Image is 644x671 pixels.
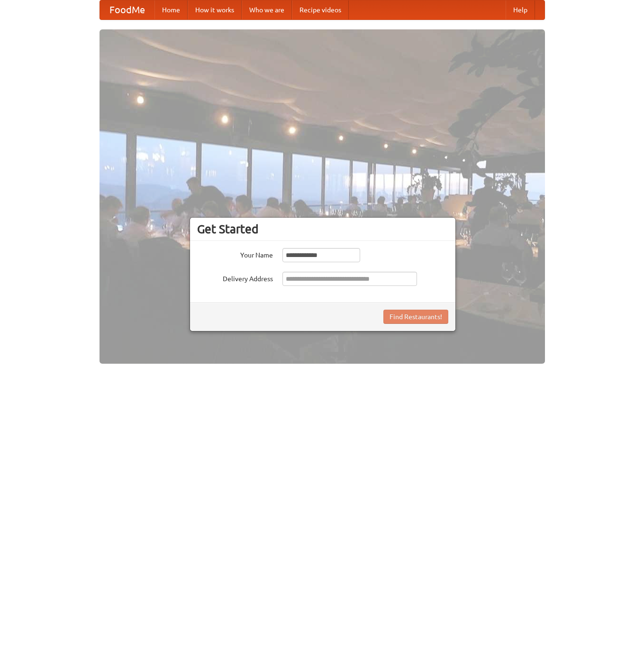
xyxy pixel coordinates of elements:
[383,310,448,324] button: Find Restaurants!
[188,0,242,19] a: How it works
[506,0,535,19] a: Help
[242,0,292,19] a: Who we are
[197,222,448,236] h3: Get Started
[154,0,188,19] a: Home
[197,272,273,284] label: Delivery Address
[100,0,154,19] a: FoodMe
[197,248,273,260] label: Your Name
[292,0,349,19] a: Recipe videos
